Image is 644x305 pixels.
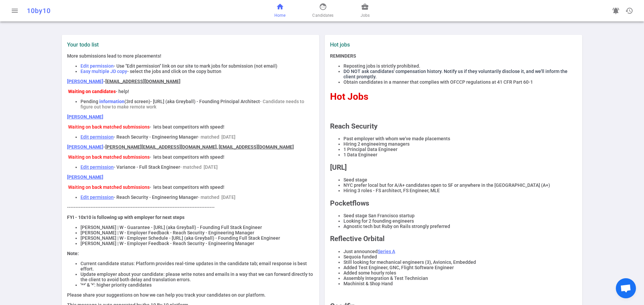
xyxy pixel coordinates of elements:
span: - [URL] (aka Greyball) - Founding Principal Architect [150,99,260,104]
span: - Candidate needs to figure out how to make remote work [80,99,304,109]
li: NYC prefer local but for A/A+ candidates open to SF or anywhere in the [GEOGRAPHIC_DATA] (A+) [343,182,577,188]
strong: REMINDERS [330,53,356,59]
a: Candidates [312,3,333,19]
li: Sequoia funded [343,254,577,259]
span: Waiting on back matched submissions [68,124,150,130]
li: Past employer with whom we've made placements [343,136,577,141]
span: business_center [361,3,369,11]
li: Added some hourly roles [343,270,577,276]
h2: Reflective Orbital [330,235,577,243]
span: face [319,3,327,11]
span: - Variance - Full Stack Engineer [114,164,180,170]
span: Easy multiple JD copy [80,69,127,74]
a: [PERSON_NAME] [67,144,103,150]
strong: Waiting on candidates [68,89,116,94]
span: Jobs [361,12,370,19]
strong: Note: [67,251,79,256]
label: Hot jobs [330,42,451,48]
li: Reposting jobs is strictly prohibited. [343,63,577,69]
span: Hot Jobs [330,91,368,102]
a: Series A [378,249,395,254]
strong: - [103,144,294,150]
li: Agnostic tech but Ruby on Rails strongly preferred [343,224,577,229]
li: Just announced [343,249,577,254]
label: Your todo list [67,42,314,48]
span: More submissions lead to more placements! [67,53,161,59]
span: - lets beat competitors with speed! [150,124,224,130]
span: Home [274,12,285,19]
span: menu [11,7,19,15]
h2: Pocketflows [330,199,577,207]
span: Candidates [312,12,333,19]
span: DO NOT ask candidates' compensation history. Notify us if they voluntarily disclose it, and we'll... [343,69,568,79]
span: - select the jobs and click on the copy button [127,69,221,74]
li: [PERSON_NAME] | W - Guarantee - [URL] (aka Greyball) - Founding Full Stack Engineer [80,225,314,230]
li: [PERSON_NAME] | W - Employer Feedback - Reach Security - Engineering Manager [80,230,314,235]
a: Go to see announcements [609,4,623,17]
span: notifications_active [612,7,620,15]
span: - matched [DATE] [198,195,235,200]
span: history [625,7,633,15]
span: Waiting on back matched submissions [68,154,150,160]
strong: information [99,99,124,104]
span: - Use "Edit permission" link on our site to mark jobs for submission (not email) [114,63,277,69]
li: Machinist & Shop Hand [343,281,577,286]
span: Waiting on back matched submissions [68,184,150,190]
span: - Reach Security - Engineering Manager [114,195,198,200]
li: 1 Data Engineer [343,152,577,157]
a: Edit permission [80,195,114,200]
span: - lets beat competitors with speed! [150,184,224,190]
strong: FYI - 10x10 is following up with employer for next steps [67,215,184,220]
li: Looking for 2 founding engineers [343,218,577,224]
span: - matched [DATE] [198,134,235,140]
li: Update employer about your candidate: please write notes and emails in a way that we can forward ... [80,272,314,282]
strong: - [103,79,180,84]
li: '**' & '*': higher priority candidates [80,282,314,288]
h2: Reach Security [330,122,577,130]
p: Please share your suggestions on how we can help you track your candidates on our platform. [67,292,314,298]
h2: [URL] [330,163,577,171]
a: [PERSON_NAME] [67,174,103,180]
li: [PERSON_NAME] | W - Employer Schedule - [URL] (aka Greyball) - Founding Full Stack Engineer [80,235,314,241]
span: - Reach Security - Engineering Manager [114,134,198,140]
span: - lets beat competitors with speed! [150,154,224,160]
span: home [276,3,284,11]
div: 10by10 [27,7,212,15]
li: [PERSON_NAME] | W - Employer Feedback - Reach Security - Engineering Manager [80,241,314,246]
li: Assembly Integration & Test Technician [343,276,577,281]
li: Obtain candidates in a manner that complies with OFCCP regulations at 41 CFR Part 60-1 [343,79,577,85]
span: - matched [DATE] [180,164,218,170]
li: Hiring 2 engineeirng managers [343,141,577,147]
a: Open chat [616,278,636,298]
a: Jobs [361,3,370,19]
p: ---------------------------------------------------------------------------------------- [67,205,314,210]
li: 1 Principal Data Engineer [343,147,577,152]
li: Hiring 3 roles - FS architect, FS Engineer, MLE [343,188,577,193]
li: Current candidate status: Platform provides real-time updates in the candidate tab; email respons... [80,261,314,272]
a: Edit permission [80,134,114,140]
span: - help! [116,89,129,94]
li: Added Test Engineer, GNC, Flight Software Engineer [343,265,577,270]
a: [PERSON_NAME] [67,79,103,84]
li: Seed stage [343,177,577,182]
a: Home [274,3,285,19]
u: [PERSON_NAME][EMAIL_ADDRESS][DOMAIN_NAME], [EMAIL_ADDRESS][DOMAIN_NAME] [105,144,294,150]
span: Edit permission [80,63,114,69]
a: Edit permission [80,164,114,170]
a: [PERSON_NAME] [67,114,103,120]
span: Pending [80,99,98,104]
li: Seed stage San Francisco startup [343,213,577,218]
button: Open menu [8,4,21,17]
li: Still looking for mechanical engineers (3), Avionics, Embedded [343,259,577,265]
button: Open history [623,4,636,17]
span: (3rd screen) [124,99,150,104]
u: [EMAIL_ADDRESS][DOMAIN_NAME] [105,79,180,84]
